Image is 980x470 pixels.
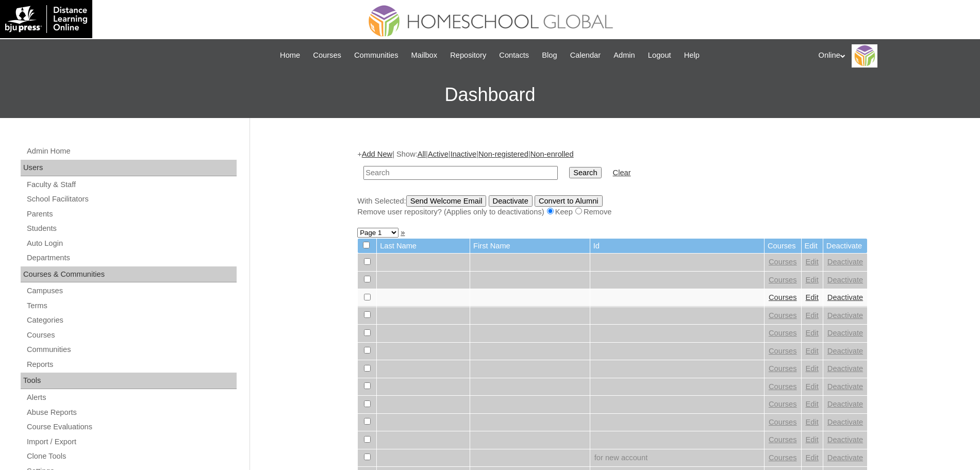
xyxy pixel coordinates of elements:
span: Repository [450,49,486,61]
a: Deactivate [827,382,863,391]
a: Edit [806,454,819,462]
a: Deactivate [827,311,863,320]
a: Edit [806,276,819,284]
div: Tools [21,373,237,389]
span: Logout [648,49,671,61]
a: Courses [769,400,797,408]
td: for new account [590,449,764,467]
td: Edit [802,239,823,254]
a: Reports [26,358,237,371]
a: Edit [806,293,819,301]
a: Deactivate [827,364,863,373]
a: Terms [26,299,237,312]
span: Communities [354,49,398,61]
a: Non-registered [478,150,528,158]
span: Contacts [499,49,529,61]
a: Course Evaluations [26,421,237,433]
span: Calendar [570,49,601,61]
a: Edit [806,311,819,320]
a: Abuse Reports [26,406,237,419]
a: Courses [769,347,797,355]
span: Home [280,49,300,61]
a: Courses [769,293,797,301]
a: Courses [769,418,797,426]
a: Deactivate [827,329,863,337]
input: Convert to Alumni [535,195,603,207]
a: Inactive [451,150,477,158]
a: Deactivate [827,418,863,426]
a: Edit [806,418,819,426]
a: Deactivate [827,454,863,462]
a: Students [26,222,237,235]
img: Online Academy [852,44,877,68]
a: Edit [806,382,819,391]
a: Deactivate [827,258,863,266]
td: Id [590,239,764,254]
a: Courses [769,258,797,266]
a: Repository [445,49,491,61]
div: Users [21,160,237,176]
span: Blog [542,49,557,61]
a: Clone Tools [26,450,237,463]
a: Categories [26,314,237,327]
input: Search [569,167,601,178]
a: All [418,150,426,158]
div: Remove user repository? (Applies only to deactivations) Keep Remove [357,207,868,217]
h3: Dashboard [5,72,975,118]
a: Mailbox [406,49,443,61]
a: Edit [806,364,819,373]
a: Edit [806,329,819,337]
td: Courses [765,239,801,254]
a: Contacts [494,49,534,61]
div: Online [819,44,970,68]
a: Active [428,150,449,158]
div: + | Show: | | | | [357,149,868,217]
a: Edit [806,435,819,444]
a: Deactivate [827,400,863,408]
a: Communities [349,49,404,61]
a: Edit [806,400,819,408]
span: Admin [613,49,635,61]
a: Courses [769,382,797,391]
a: Admin Home [26,145,237,158]
span: Courses [313,49,341,61]
a: Courses [308,49,346,61]
a: Import / Export [26,435,237,448]
a: Communities [26,343,237,356]
a: Logout [643,49,676,61]
a: Courses [769,311,797,320]
span: Help [684,49,700,61]
a: Courses [769,276,797,284]
a: Deactivate [827,293,863,301]
input: Send Welcome Email [406,195,487,207]
a: Deactivate [827,347,863,355]
a: Courses [26,329,237,342]
a: Admin [608,49,640,61]
span: Mailbox [411,49,438,61]
a: Deactivate [827,435,863,444]
a: Campuses [26,284,237,297]
a: Auto Login [26,237,237,250]
a: Parents [26,208,237,221]
a: School Facilitators [26,193,237,206]
input: Search [363,166,558,180]
a: Deactivate [827,276,863,284]
a: Add New [362,150,392,158]
a: Help [679,49,705,61]
a: Non-enrolled [530,150,574,158]
a: Clear [613,169,631,177]
a: Courses [769,364,797,373]
input: Deactivate [489,195,533,207]
div: Courses & Communities [21,266,237,283]
a: Alerts [26,391,237,404]
td: First Name [470,239,590,254]
td: Deactivate [823,239,867,254]
a: Calendar [565,49,606,61]
a: Courses [769,329,797,337]
a: Courses [769,435,797,444]
a: Home [275,49,305,61]
a: Departments [26,251,237,264]
a: » [401,228,405,237]
td: Last Name [377,239,470,254]
img: logo-white.png [5,5,87,33]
